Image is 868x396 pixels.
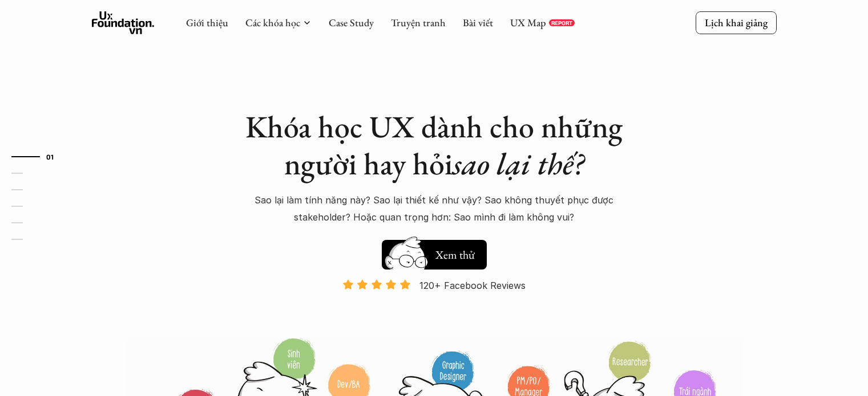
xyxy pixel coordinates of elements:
p: Lịch khai giảng [705,16,768,29]
a: Case Study [329,16,374,29]
p: 120+ Facebook Reviews [419,277,526,294]
a: Giới thiệu [186,16,228,29]
a: Bài viết [463,16,493,29]
h1: Khóa học UX dành cho những người hay hỏi [235,108,634,182]
a: 120+ Facebook Reviews [333,279,536,336]
em: sao lại thế? [453,144,584,183]
a: Các khóa học [245,16,300,29]
a: Lịch khai giảng [696,11,777,34]
p: Sao lại làm tính năng này? Sao lại thiết kế như vậy? Sao không thuyết phục được stakeholder? Hoặc... [235,191,634,226]
p: REPORT [551,19,572,26]
a: UX Map [510,16,546,29]
h5: Xem thử [435,247,475,263]
a: 01 [11,150,66,164]
a: Truyện tranh [391,16,446,29]
a: REPORT [549,19,575,26]
a: Xem thử [382,234,487,270]
strong: 01 [46,153,54,161]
